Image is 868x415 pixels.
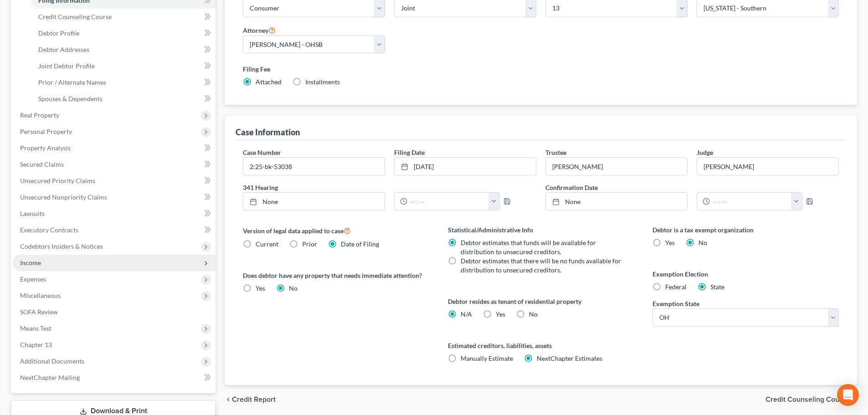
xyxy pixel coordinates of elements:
[20,111,59,119] span: Real Property
[710,283,724,291] span: State
[243,158,385,175] input: Enter case number...
[652,269,839,279] label: Exemption Election
[710,193,791,210] input: -- : --
[31,58,216,74] a: Joint Debtor Profile
[461,354,513,362] span: Manually Estimate
[232,396,276,403] span: Credit Report
[13,222,216,238] a: Executory Contracts
[407,193,489,210] input: -- : --
[305,78,340,86] span: Installments
[20,242,103,250] span: Codebtors Insiders & Notices
[20,193,107,201] span: Unsecured Nonpriority Claims
[496,310,505,318] span: Yes
[13,173,216,189] a: Unsecured Priority Claims
[765,396,857,403] button: Credit Counseling Course chevron_right
[31,9,216,25] a: Credit Counseling Course
[256,284,265,292] span: Yes
[537,354,602,362] span: NextChapter Estimates
[697,148,713,157] label: Judge
[243,64,839,74] label: Filing Fee
[541,183,843,192] label: Confirmation Date
[837,384,859,406] div: Open Intercom Messenger
[765,396,850,403] span: Credit Counseling Course
[448,341,634,350] label: Estimated creditors, liabilities, assets
[38,78,106,86] span: Prior / Alternate Names
[697,158,838,175] input: --
[529,310,538,318] span: No
[545,148,566,157] label: Trustee
[20,177,95,184] span: Unsecured Priority Claims
[38,95,103,102] span: Spouses & Dependents
[13,140,216,156] a: Property Analysis
[20,374,80,381] span: NextChapter Mailing
[236,127,300,138] div: Case Information
[243,148,281,157] label: Case Number
[546,158,687,175] input: --
[243,271,429,280] label: Does debtor have any property that needs immediate attention?
[20,308,58,316] span: SOFA Review
[256,240,278,248] span: Current
[20,341,52,348] span: Chapter 13
[20,160,64,168] span: Secured Claims
[225,396,276,403] button: chevron_left Credit Report
[652,299,699,308] label: Exemption State
[394,148,425,157] label: Filing Date
[20,259,41,266] span: Income
[256,78,282,86] span: Attached
[20,292,61,299] span: Miscellaneous
[20,324,51,332] span: Means Test
[13,369,216,386] a: NextChapter Mailing
[20,210,45,217] span: Lawsuits
[38,46,89,53] span: Debtor Addresses
[243,193,385,210] a: None
[31,91,216,107] a: Spouses & Dependents
[665,239,675,246] span: Yes
[13,156,216,173] a: Secured Claims
[38,13,112,20] span: Credit Counseling Course
[31,25,216,41] a: Debtor Profile
[20,144,71,152] span: Property Analysis
[31,41,216,58] a: Debtor Addresses
[20,128,72,135] span: Personal Property
[20,275,46,283] span: Expenses
[20,357,84,365] span: Additional Documents
[238,183,541,192] label: 341 Hearing
[341,240,379,248] span: Date of Filing
[225,396,232,403] i: chevron_left
[38,29,79,37] span: Debtor Profile
[461,257,621,274] span: Debtor estimates that there will be no funds available for distribution to unsecured creditors.
[461,239,596,256] span: Debtor estimates that funds will be available for distribution to unsecured creditors.
[461,310,472,318] span: N/A
[243,25,276,36] label: Attorney
[699,239,707,246] span: No
[665,283,687,291] span: Federal
[38,62,95,70] span: Joint Debtor Profile
[31,74,216,91] a: Prior / Alternate Names
[13,304,216,320] a: SOFA Review
[395,158,536,175] a: [DATE]
[13,189,216,205] a: Unsecured Nonpriority Claims
[289,284,298,292] span: No
[546,193,687,210] a: None
[448,225,634,235] label: Statistical/Administrative Info
[302,240,317,248] span: Prior
[243,225,429,236] label: Version of legal data applied to case
[20,226,78,234] span: Executory Contracts
[13,205,216,222] a: Lawsuits
[448,297,634,306] label: Debtor resides as tenant of residential property
[652,225,839,235] label: Debtor is a tax exempt organization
